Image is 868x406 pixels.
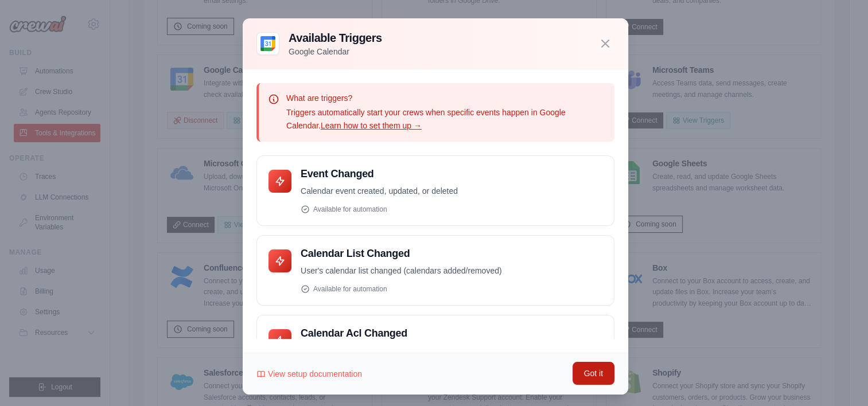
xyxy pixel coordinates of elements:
span: View setup documentation [268,368,362,380]
p: Calendar event created, updated, or deleted [301,185,602,198]
a: Learn how to set them up → [321,121,422,130]
div: Available for automation [301,205,602,214]
h4: Calendar List Changed [301,247,602,260]
h3: Available Triggers [289,30,382,46]
h4: Calendar Acl Changed [301,327,602,340]
p: Google Calendar [289,46,382,57]
p: What are triggers? [286,92,605,104]
h4: Event Changed [301,167,602,181]
a: View setup documentation [256,368,362,380]
p: User's calendar list changed (calendars added/removed) [301,264,602,278]
p: Triggers automatically start your crews when specific events happen in Google Calendar. [286,106,605,132]
img: Google Calendar [256,32,279,55]
button: Got it [573,362,614,385]
div: Available for automation [301,284,602,294]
